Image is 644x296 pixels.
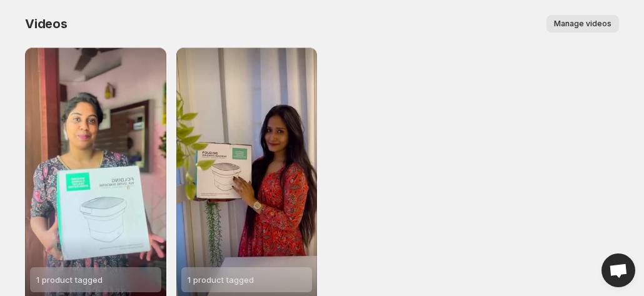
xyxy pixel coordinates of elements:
[546,15,619,33] button: Manage videos
[36,275,103,285] span: 1 product tagged
[25,16,68,31] span: Videos
[554,19,611,29] span: Manage videos
[601,253,635,287] div: Open chat
[188,275,254,285] span: 1 product tagged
